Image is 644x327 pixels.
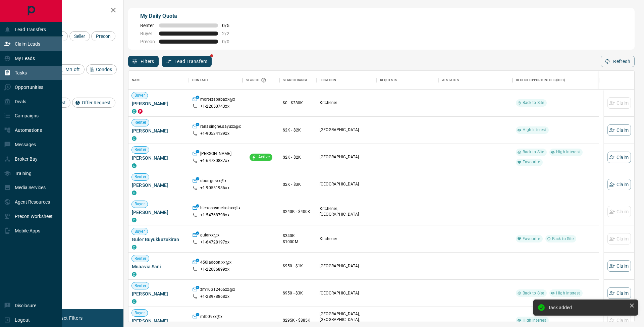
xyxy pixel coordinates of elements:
button: Claim [607,287,631,299]
p: $950 - $1K [283,263,313,269]
p: Kitchener [320,236,373,242]
span: Renter [132,174,149,180]
p: [GEOGRAPHIC_DATA] [320,154,373,160]
span: Renter [140,23,155,28]
p: +1- 22686899xx [200,267,229,272]
span: Back to Site [549,236,577,242]
span: Back to Site [520,290,547,296]
span: 2 / 2 [222,31,237,36]
span: High Interest [520,127,549,133]
span: Seller [72,34,88,39]
span: [PERSON_NAME] [132,318,185,324]
p: [GEOGRAPHIC_DATA] [320,263,373,269]
span: Buyer [132,93,148,98]
div: Name [128,71,189,90]
div: Search Range [283,71,308,90]
p: +1- 64728197xx [200,239,229,245]
p: $240K - $400K [283,209,313,215]
div: Precon [91,31,115,41]
span: Renter [132,256,149,262]
p: [GEOGRAPHIC_DATA] [320,290,373,296]
span: Muaavia Sani [132,263,185,270]
div: MrLoft [56,64,85,74]
span: Buyer [132,229,148,234]
div: Seller [69,31,90,41]
div: Task added [548,305,627,310]
div: AI Status [442,71,459,90]
p: [GEOGRAPHIC_DATA] [320,181,373,187]
button: Claim [607,152,631,163]
p: mfb09xx@x [200,314,222,321]
div: condos.ca [132,272,137,277]
div: property.ca [138,109,143,114]
p: $2K - $2K [283,127,313,133]
button: Claim [607,260,631,272]
div: Location [316,71,377,90]
span: [PERSON_NAME] [132,290,185,297]
p: $295K - $885K [283,317,313,323]
span: 0 / 5 [222,23,237,28]
span: [PERSON_NAME] [132,209,185,216]
div: condos.ca [132,245,137,250]
span: Buyer [132,310,148,316]
p: zm10312466xx@x [200,287,235,294]
span: Favourite [520,236,543,242]
p: +1- 61374645xx [200,321,229,327]
div: Offer Request [72,98,115,108]
button: Refresh [601,56,635,67]
p: Kitchener, [GEOGRAPHIC_DATA] [320,206,373,217]
div: Contact [189,71,243,90]
button: Reset Filters [51,312,87,324]
div: Requests [380,71,397,90]
span: [PERSON_NAME] [132,182,185,188]
h2: Filters [21,7,117,15]
div: condos.ca [132,218,137,222]
span: Back to Site [520,149,547,155]
p: +1- 90551986xx [200,185,229,191]
div: Location [320,71,336,90]
div: Name [132,71,142,90]
div: Contact [192,71,208,90]
p: +1- 54768798xx [200,212,229,218]
p: Kitchener [320,100,373,106]
span: Condos [94,67,114,72]
p: +1- 90534139xx [200,131,229,137]
div: Search Range [279,71,316,90]
button: Lead Transfers [162,56,212,67]
span: Precon [94,34,113,39]
span: Renter [132,120,149,125]
div: AI Status [439,71,513,90]
span: Favourite [520,159,543,165]
p: $340K - $1000M [283,233,313,245]
div: Requests [377,71,439,90]
span: Buyer [140,31,155,36]
div: Recent Opportunities (30d) [516,71,565,90]
p: +1- 64730837xx [200,158,229,164]
button: Claim [607,124,631,136]
span: Precon [140,39,155,44]
button: Filters [128,56,159,67]
span: Buyer [132,201,148,207]
span: [PERSON_NAME] [132,155,185,161]
span: Renter [132,147,149,153]
span: Offer Request [79,100,113,105]
span: Guler Buyukkuzukiran [132,236,185,243]
p: +1- 22650743xx [200,104,229,109]
span: 0 / 0 [222,39,237,44]
p: $950 - $3K [283,290,313,296]
span: [PERSON_NAME] [132,127,185,134]
div: condos.ca [132,136,137,141]
span: Active [256,154,272,160]
p: mortezababaxx@x [200,97,235,104]
span: High Interest [553,149,583,155]
p: [PERSON_NAME] [200,151,231,158]
p: ubongusxx@x [200,178,226,185]
p: 456jadoon.xx@x [200,260,231,267]
p: hienosasmelashxx@x [200,205,240,212]
p: $2K - $3K [283,181,313,187]
div: Condos [86,64,117,74]
p: [GEOGRAPHIC_DATA] [320,127,373,133]
span: [PERSON_NAME] [132,100,185,107]
div: condos.ca [132,163,137,168]
p: $2K - $2K [283,154,313,160]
